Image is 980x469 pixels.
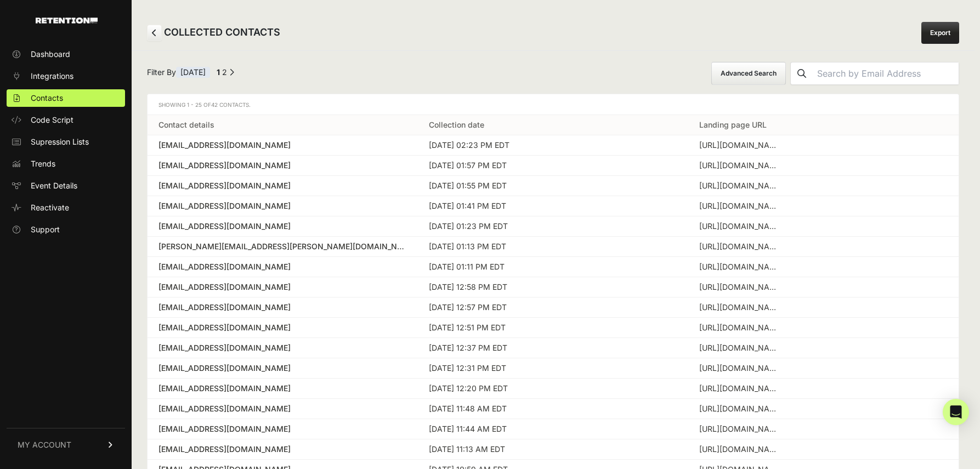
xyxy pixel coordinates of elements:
td: [DATE] 11:13 AM EDT [418,439,688,460]
div: https://clunymedia.com/products/the-man-nearest-to-christ?srsltid=AfmBOopgrL_xfA5vcsZgMgM-UEJhiIU... [699,201,781,211]
span: Contacts [31,93,63,104]
a: [EMAIL_ADDRESS][DOMAIN_NAME] [158,322,407,333]
div: Open Intercom Messenger [943,399,969,425]
td: [DATE] 01:57 PM EDT [418,156,688,176]
td: [DATE] 12:58 PM EDT [418,277,688,298]
a: [EMAIL_ADDRESS][DOMAIN_NAME] [158,302,407,313]
a: Integrations [7,67,125,85]
img: Retention.com [36,18,98,24]
div: https://clunymedia.com/products/handbook-to-the-heart-of-culture-volume-i?srsltid=AfmBOooM8Qgm71P... [699,342,781,353]
a: Trends [7,155,125,173]
div: https://everythingcatholic.com/collections/fragrance?fbclid=IwZXh0bgNhZW0BMABhZGlkAasqxwEvrQcBHm2... [699,160,781,171]
div: https://everythingcatholic.com/products/chrism-beeswax-candle?utm_content=Facebook_UA&utm_source=... [699,282,781,293]
a: Code Script [7,111,125,129]
td: [DATE] 11:44 AM EDT [418,419,688,439]
span: Trends [31,158,55,169]
a: [EMAIL_ADDRESS][DOMAIN_NAME] [158,180,407,191]
td: [DATE] 02:23 PM EDT [418,135,688,156]
td: [DATE] 12:31 PM EDT [418,358,688,379]
div: https://everysacredsunday.com/products/catechism-of-the-catholic-church/?utm_source=facebook&utm_... [699,180,781,191]
a: Export [921,22,959,44]
span: [DATE] [176,67,210,78]
span: 42 Contacts. [211,101,251,108]
a: Landing page URL [699,120,767,129]
span: Integrations [31,71,73,82]
a: MY ACCOUNT [7,428,125,461]
td: [DATE] 01:11 PM EDT [418,257,688,277]
div: https://everythingcatholic.com/?gad_source=1&gad_campaignid=20712651779&gbraid=0AAAAAo5Mn9_FLoDXV... [699,424,781,434]
span: Code Script [31,115,73,125]
td: [DATE] 12:51 PM EDT [418,318,688,338]
input: Search by Email Address [813,62,959,84]
a: Contact details [158,120,214,129]
td: [DATE] 12:57 PM EDT [418,298,688,318]
a: [EMAIL_ADDRESS][DOMAIN_NAME] [158,140,407,151]
a: [EMAIL_ADDRESS][DOMAIN_NAME] [158,261,407,272]
td: [DATE] 01:55 PM EDT [418,176,688,196]
td: [DATE] 12:20 PM EDT [418,379,688,399]
span: Reactivate [31,202,69,213]
div: https://everysacredsunday.com/products/catechism-of-the-catholic-church/?utm_source=facebook&utm_... [699,383,781,394]
span: Dashboard [31,49,70,60]
span: MY ACCOUNT [18,439,71,450]
a: Page 2 [222,67,227,77]
span: Filter By [147,67,210,81]
td: [DATE] 01:13 PM EDT [418,237,688,257]
div: https://everythingcatholic.com/collections/candles?utm_source=facebook&utm_medium=cpc&utm_campaig... [699,140,781,151]
a: [EMAIL_ADDRESS][DOMAIN_NAME] [158,160,407,171]
a: [EMAIL_ADDRESS][DOMAIN_NAME] [158,342,407,353]
a: [EMAIL_ADDRESS][DOMAIN_NAME] [158,403,407,414]
td: [DATE] 12:37 PM EDT [418,338,688,358]
a: Contacts [7,89,125,107]
a: Event Details [7,177,125,195]
td: [DATE] 01:23 PM EDT [418,216,688,237]
div: https://everysacredsunday.com/pages/the-journal [699,444,781,455]
span: Event Details [31,180,77,191]
div: Pagination [214,67,234,81]
a: [EMAIL_ADDRESS][DOMAIN_NAME] [158,201,407,211]
a: [EMAIL_ADDRESS][DOMAIN_NAME] [158,221,407,232]
a: [PERSON_NAME][EMAIL_ADDRESS][PERSON_NAME][DOMAIN_NAME] [158,241,407,252]
em: Page 1 [217,67,220,77]
a: [EMAIL_ADDRESS][DOMAIN_NAME] [158,363,407,374]
div: https://fullofgracewellness.com/group-coaching/?fbclid=IwY2xjawMVhJ1leHRuA2FlbQIxMABicmlkETFVaFBt... [699,241,781,252]
div: https://everythingcatholic.com/products/our-lady-of-fatima-antique-statute-18-25?utm_source=shop_... [699,322,781,333]
a: [EMAIL_ADDRESS][DOMAIN_NAME] [158,424,407,434]
a: Support [7,221,125,238]
div: https://everythingcatholic.com/collections/candles?utm_source=facebook&utm_medium=cpc&utm_campaig... [699,261,781,272]
h2: COLLECTED CONTACTS [147,25,280,41]
a: Dashboard [7,45,125,63]
div: https://everythingcatholic.com/products/chrism-lotion?srsltid=AfmBOopIPZ20V78TROefIRXUBtHZb2sUYH7... [699,221,781,232]
span: Supression Lists [31,136,89,147]
a: Supression Lists [7,133,125,151]
td: [DATE] 11:48 AM EDT [418,399,688,419]
a: [EMAIL_ADDRESS][DOMAIN_NAME] [158,383,407,394]
span: Support [31,224,60,235]
a: Reactivate [7,199,125,216]
span: Showing 1 - 25 of [158,101,251,108]
a: [EMAIL_ADDRESS][DOMAIN_NAME] [158,444,407,455]
a: [EMAIL_ADDRESS][DOMAIN_NAME] [158,282,407,293]
td: [DATE] 01:41 PM EDT [418,196,688,216]
div: https://everysacredsunday.com/products/catechism-of-the-catholic-church/?utm_source=facebook&utm_... [699,302,781,313]
button: Advanced Search [711,62,786,85]
div: https://clunymedia.com/products/christian-education?srsltid=AfmBOop9z3vATpevLGCgYiOAv-umufyQpcoAD... [699,363,781,374]
a: Collection date [429,120,484,129]
div: https://everythingcatholic.com/products/infinity-scapular-silver?srsltid=AfmBOoqH5m-pU70MImdmFiDj... [699,403,781,414]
